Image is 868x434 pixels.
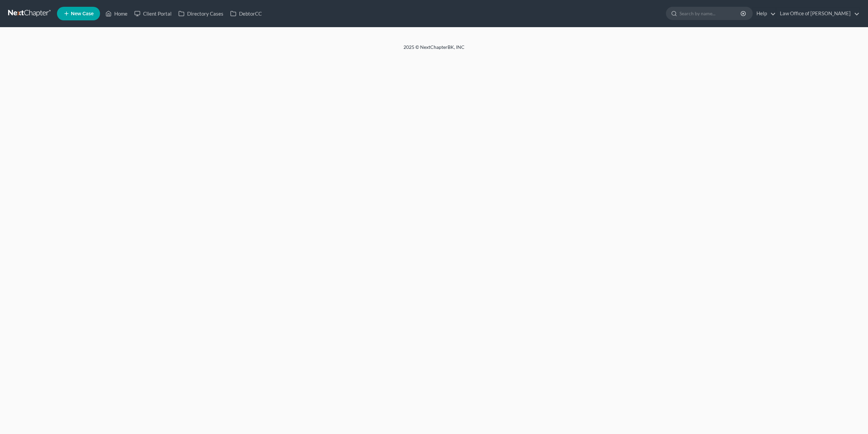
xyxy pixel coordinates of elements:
div: 2025 © NextChapterBK, INC [241,44,627,56]
a: Directory Cases [175,7,227,20]
span: New Case [71,11,94,16]
a: Home [102,7,131,20]
input: Search by name... [679,7,742,20]
a: Help [753,7,776,20]
a: DebtorCC [227,7,265,20]
a: Law Office of [PERSON_NAME] [776,7,860,20]
a: Client Portal [131,7,175,20]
